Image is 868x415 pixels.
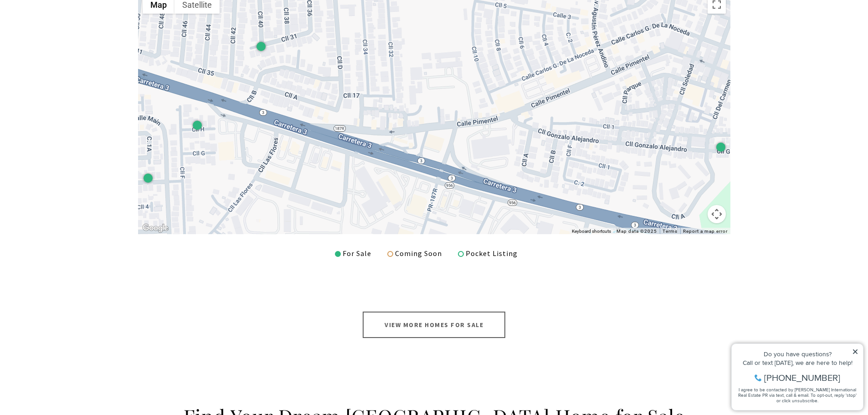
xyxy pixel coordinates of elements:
span: I agree to be contacted by [PERSON_NAME] International Real Estate PR via text, call & email. To ... [11,56,130,73]
button: Map camera controls [708,205,726,223]
a: Terms (opens in new tab) [663,229,678,234]
div: Call or text [DATE], we are here to help! [10,29,132,36]
div: Do you have questions? [10,20,132,27]
button: Keyboard shortcuts [572,228,611,235]
span: [PHONE_NUMBER] [37,43,113,52]
span: Map data ©2025 [616,229,657,234]
div: For Sale [335,248,371,260]
a: Report a map error [683,229,728,234]
div: Coming Soon [387,248,442,260]
img: Google [140,222,170,234]
a: Open this area in Google Maps (opens a new window) [140,222,170,234]
div: Pocket Listing [458,248,518,260]
a: View More Homes for Sale [363,312,505,338]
